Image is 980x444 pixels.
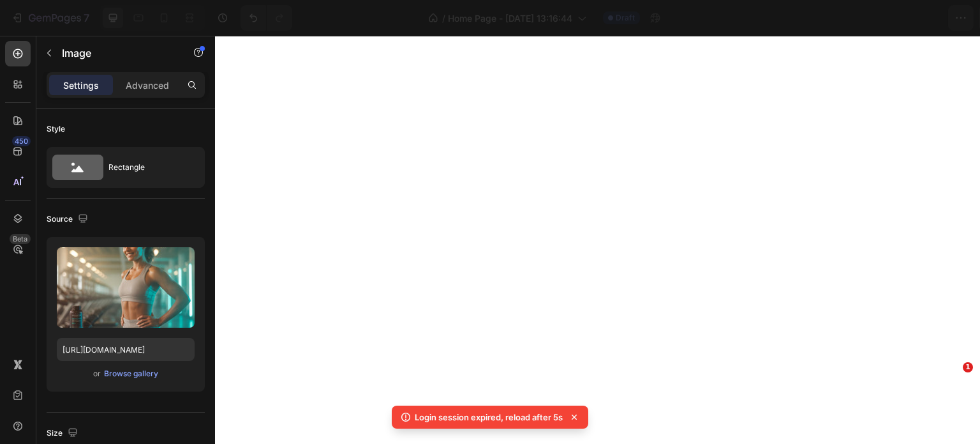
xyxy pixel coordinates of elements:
[63,79,99,92] p: Settings
[963,362,973,372] span: 1
[126,79,169,92] p: Advanced
[62,45,170,61] p: Image
[895,5,949,31] button: Publish
[47,123,65,135] div: Style
[12,136,31,146] div: 450
[859,13,880,24] span: Save
[93,366,101,381] span: or
[84,10,89,26] p: 7
[616,12,635,24] span: Draft
[848,5,890,31] button: Save
[5,5,95,31] button: 7
[241,5,292,31] div: Undo/Redo
[10,234,31,244] div: Beta
[448,11,572,25] span: Home Page - [DATE] 13:16:44
[215,36,980,444] iframe: Design area
[47,211,91,228] div: Source
[103,367,159,380] button: Browse gallery
[104,368,158,379] div: Browse gallery
[47,425,80,442] div: Size
[57,338,195,361] input: https://example.com/image.jpg
[415,411,563,424] p: Login session expired, reload after 5s
[57,247,195,328] img: preview-image
[108,153,186,182] div: Rectangle
[937,381,967,412] iframe: Intercom live chat
[442,11,445,25] span: /
[906,11,938,25] div: Publish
